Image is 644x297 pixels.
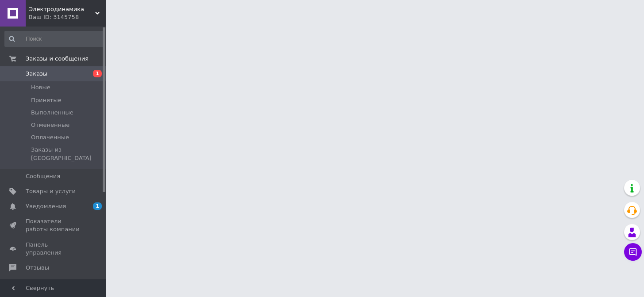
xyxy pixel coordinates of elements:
span: Принятые [31,96,62,104]
span: Заказы [26,70,47,78]
span: Оплаченные [31,133,69,141]
span: Сообщения [26,172,60,180]
span: 1 [93,70,102,77]
span: Отзывы [26,264,49,272]
span: Товары и услуги [26,187,76,195]
div: Ваш ID: 3145758 [29,13,106,21]
span: Уведомления [26,202,66,210]
span: Панель управления [26,241,82,257]
span: Электродинамика [29,5,95,13]
button: Чат с покупателем [624,243,642,261]
span: Новые [31,84,50,91]
input: Поиск [4,31,104,47]
span: Заказы и сообщения [26,55,89,63]
span: 1 [93,202,102,210]
span: Отмененные [31,121,69,129]
span: Выполненные [31,109,73,117]
span: Показатели работы компании [26,217,82,233]
span: Заказы из [GEOGRAPHIC_DATA] [31,146,103,162]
